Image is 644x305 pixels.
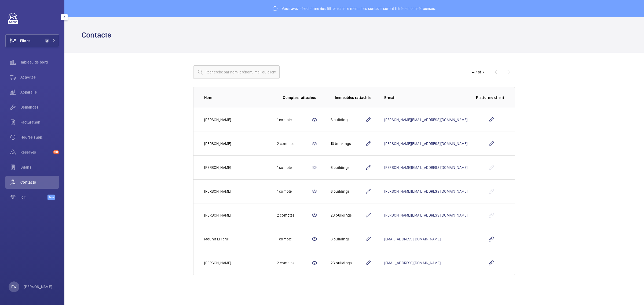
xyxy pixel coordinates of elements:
[204,213,231,218] p: [PERSON_NAME]
[384,142,467,146] a: [PERSON_NAME][EMAIL_ADDRESS][DOMAIN_NAME]
[20,135,59,140] span: Heures supp.
[20,180,59,185] span: Contacts
[204,95,268,100] p: Nom
[331,117,365,122] div: 6 buildings
[384,118,467,122] a: [PERSON_NAME][EMAIL_ADDRESS][DOMAIN_NAME]
[204,236,229,242] p: Mounir El Ferdi
[204,117,231,122] p: [PERSON_NAME]
[384,261,441,265] a: [EMAIL_ADDRESS][DOMAIN_NAME]
[20,150,51,155] span: Réserves
[277,141,311,146] div: 2 comptes
[204,141,231,146] p: [PERSON_NAME]
[331,141,365,146] div: 10 buildings
[20,90,59,95] span: Appareils
[384,189,467,194] a: [PERSON_NAME][EMAIL_ADDRESS][DOMAIN_NAME]
[45,39,49,43] span: 2
[20,120,59,125] span: Facturation
[476,95,504,100] p: Platforme client
[193,65,280,79] input: Recherche par nom, prénom, mail ou client
[204,189,231,194] p: [PERSON_NAME]
[20,165,59,170] span: Bilans
[24,284,53,289] p: [PERSON_NAME]
[20,195,47,200] span: IoT
[277,117,311,122] div: 1 compte
[82,30,115,40] h1: Contacts
[335,95,372,100] p: Immeubles rattachés
[204,165,231,170] p: [PERSON_NAME]
[11,284,16,289] p: RW
[5,34,59,47] button: Filtres2
[331,165,365,170] div: 6 buildings
[47,195,55,200] span: Beta
[20,59,59,65] span: Tableau de bord
[470,69,484,75] div: 1 – 7 of 7
[20,38,30,43] span: Filtres
[331,213,365,218] div: 23 buildings
[277,165,311,170] div: 1 compte
[20,75,59,80] span: Activités
[283,95,316,100] p: Comptes rattachés
[277,213,311,218] div: 2 comptes
[277,260,311,266] div: 2 comptes
[20,105,59,110] span: Demandes
[384,165,467,170] a: [PERSON_NAME][EMAIL_ADDRESS][DOMAIN_NAME]
[331,189,365,194] div: 6 buildings
[384,237,441,241] a: [EMAIL_ADDRESS][DOMAIN_NAME]
[331,260,365,266] div: 23 buildings
[277,236,311,242] div: 1 compte
[204,260,231,266] p: [PERSON_NAME]
[384,95,467,100] p: E-mail
[53,150,59,154] span: 58
[331,236,365,242] div: 6 buildings
[277,189,311,194] div: 1 compte
[384,213,467,217] a: [PERSON_NAME][EMAIL_ADDRESS][DOMAIN_NAME]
